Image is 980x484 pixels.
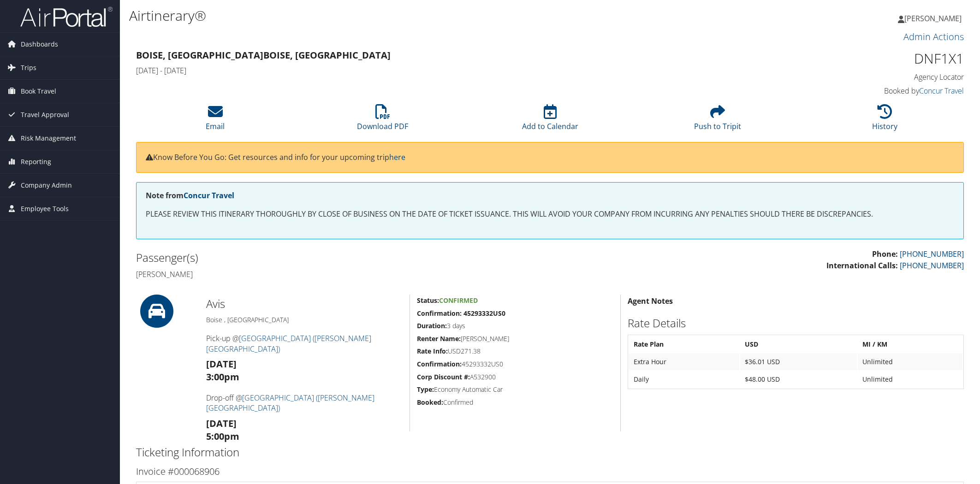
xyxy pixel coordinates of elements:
[858,371,962,388] td: Unlimited
[767,86,964,96] h4: Booked by
[900,249,964,259] a: [PHONE_NUMBER]
[389,152,405,162] a: here
[206,358,237,370] strong: [DATE]
[417,360,613,369] h5: 45293332US0
[903,30,964,43] a: Admin Actions
[629,371,740,388] td: Daily
[872,109,897,131] a: History
[628,296,673,306] strong: Agent Notes
[21,80,56,103] span: Book Travel
[417,360,462,368] strong: Confirmation:
[417,347,613,356] h5: USD271.38
[417,321,613,331] h5: 3 days
[826,260,898,271] strong: International Calls:
[136,250,543,266] h2: Passenger(s)
[439,296,478,305] span: Confirmed
[522,109,578,131] a: Add to Calendar
[767,72,964,82] h4: Agency Locator
[206,417,237,430] strong: [DATE]
[206,333,403,354] h4: Pick-up @
[136,65,754,76] h4: [DATE] - [DATE]
[184,190,234,201] a: Concur Travel
[20,6,113,28] img: airportal-logo.png
[872,249,898,259] strong: Phone:
[417,398,443,407] strong: Booked:
[206,393,403,413] h4: Drop-off @
[21,150,51,173] span: Reporting
[206,109,225,131] a: Email
[417,385,434,394] strong: Type:
[629,354,740,370] td: Extra Hour
[136,444,964,460] h2: Ticketing Information
[900,260,964,271] a: [PHONE_NUMBER]
[417,309,505,318] strong: Confirmation: 45293332US0
[858,336,962,353] th: MI / KM
[417,372,613,382] h5: A532900
[136,465,964,478] h3: Invoice #000068906
[206,333,371,354] a: [GEOGRAPHIC_DATA] ([PERSON_NAME][GEOGRAPHIC_DATA])
[21,56,36,79] span: Trips
[21,33,58,56] span: Dashboards
[740,354,857,370] td: $36.01 USD
[740,371,857,388] td: $48.00 USD
[904,13,962,24] span: [PERSON_NAME]
[357,109,408,131] a: Download PDF
[417,334,461,343] strong: Renter Name:
[146,190,234,201] strong: Note from
[21,174,72,197] span: Company Admin
[417,385,613,394] h5: Economy Automatic Car
[417,372,470,381] strong: Corp Discount #:
[694,109,741,131] a: Push to Tripit
[417,347,448,355] strong: Rate Info:
[417,296,439,305] strong: Status:
[136,269,543,279] h4: [PERSON_NAME]
[206,296,403,312] h2: Avis
[919,86,964,96] a: Concur Travel
[146,152,954,164] p: Know Before You Go: Get resources and info for your upcoming trip
[417,321,447,330] strong: Duration:
[206,371,239,383] strong: 3:00pm
[740,336,857,353] th: USD
[417,334,613,343] h5: [PERSON_NAME]
[206,393,374,413] a: [GEOGRAPHIC_DATA] ([PERSON_NAME][GEOGRAPHIC_DATA])
[21,127,76,150] span: Risk Management
[129,6,690,25] h1: Airtinerary®
[767,49,964,68] h1: DNF1X1
[21,103,69,126] span: Travel Approval
[898,5,971,32] a: [PERSON_NAME]
[146,208,954,220] p: PLEASE REVIEW THIS ITINERARY THOROUGHLY BY CLOSE OF BUSINESS ON THE DATE OF TICKET ISSUANCE. THIS...
[858,354,962,370] td: Unlimited
[206,315,403,325] h5: Boise , [GEOGRAPHIC_DATA]
[417,398,613,407] h5: Confirmed
[21,197,69,220] span: Employee Tools
[628,315,964,331] h2: Rate Details
[629,336,740,353] th: Rate Plan
[206,430,239,443] strong: 5:00pm
[136,49,391,61] strong: Boise, [GEOGRAPHIC_DATA] Boise, [GEOGRAPHIC_DATA]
